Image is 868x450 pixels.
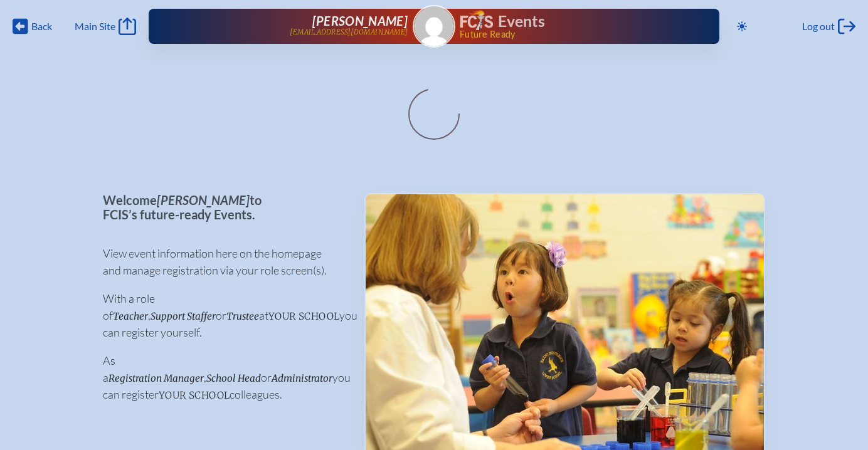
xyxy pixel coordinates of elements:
span: your school [159,389,230,401]
span: Trustee [226,310,259,322]
span: Future Ready [460,30,679,39]
p: Welcome to FCIS’s future-ready Events. [103,193,344,221]
a: Gravatar [413,5,455,48]
p: With a role of , or at you can register yourself. [103,290,344,341]
span: Registration Manager [109,372,204,384]
span: Back [31,20,52,33]
span: Teacher [113,310,148,322]
span: your school [268,310,339,322]
div: FCIS Events — Future ready [460,10,679,39]
span: Administrator [272,372,332,384]
p: [EMAIL_ADDRESS][DOMAIN_NAME] [290,28,408,36]
span: School Head [206,372,261,384]
span: Log out [802,20,835,33]
span: Main Site [75,20,115,33]
p: As a , or you can register colleagues. [103,352,344,403]
img: Gravatar [414,6,454,46]
a: Main Site [75,18,136,35]
p: View event information here on the homepage and manage registration via your role screen(s). [103,245,344,279]
a: [PERSON_NAME][EMAIL_ADDRESS][DOMAIN_NAME] [189,14,408,39]
span: [PERSON_NAME] [312,13,408,28]
span: Support Staffer [151,310,216,322]
span: [PERSON_NAME] [157,192,250,207]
